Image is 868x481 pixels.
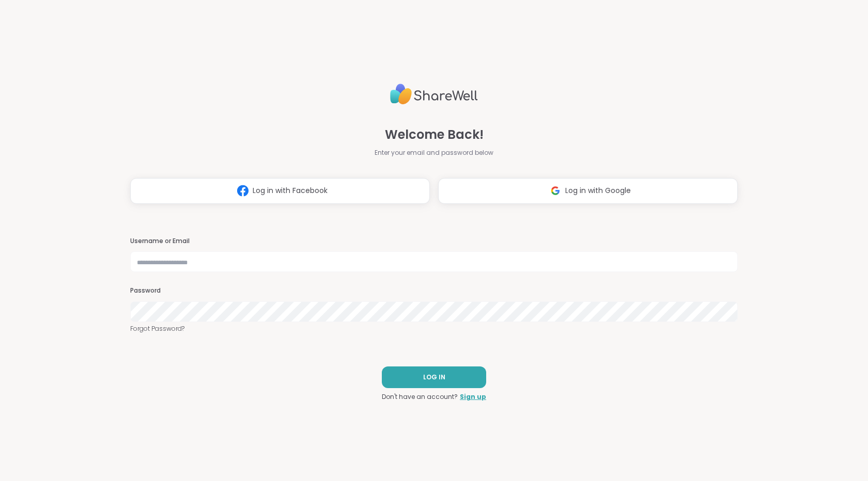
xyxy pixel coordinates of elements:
span: LOG IN [423,373,445,382]
img: ShareWell Logo [390,79,478,109]
a: Forgot Password? [130,324,738,333]
h3: Username or Email [130,237,738,246]
button: Log in with Facebook [130,178,430,204]
a: Sign up [460,392,486,402]
button: LOG IN [382,366,486,388]
span: Don't have an account? [382,392,458,402]
span: Log in with Google [565,185,631,196]
img: ShareWell Logomark [546,181,565,200]
img: ShareWell Logomark [233,181,253,200]
span: Enter your email and password below [375,148,493,157]
h3: Password [130,286,738,295]
span: Log in with Facebook [253,185,328,196]
span: Welcome Back! [385,125,484,144]
button: Log in with Google [438,178,738,204]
